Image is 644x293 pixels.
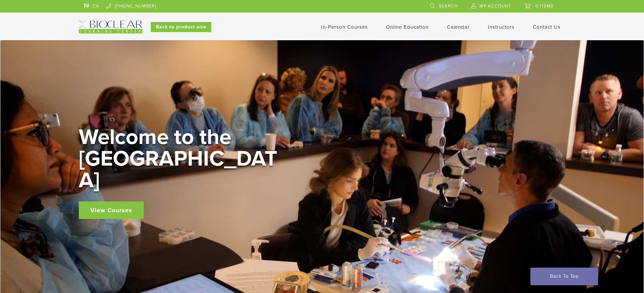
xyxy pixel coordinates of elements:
[151,22,211,32] a: Back to product site
[79,21,142,33] img: Bioclear
[479,3,511,9] span: My Account
[488,24,515,30] a: Instructors
[439,3,458,9] span: Search
[530,268,598,285] a: Back To Top
[535,3,554,9] span: 0 items
[386,24,429,30] a: Online Education
[79,126,282,191] h2: Welcome to the [GEOGRAPHIC_DATA]
[447,24,470,30] a: Calendar
[79,201,144,219] a: View Courses
[533,24,560,30] a: Contact Us
[321,24,368,30] a: In-Person Courses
